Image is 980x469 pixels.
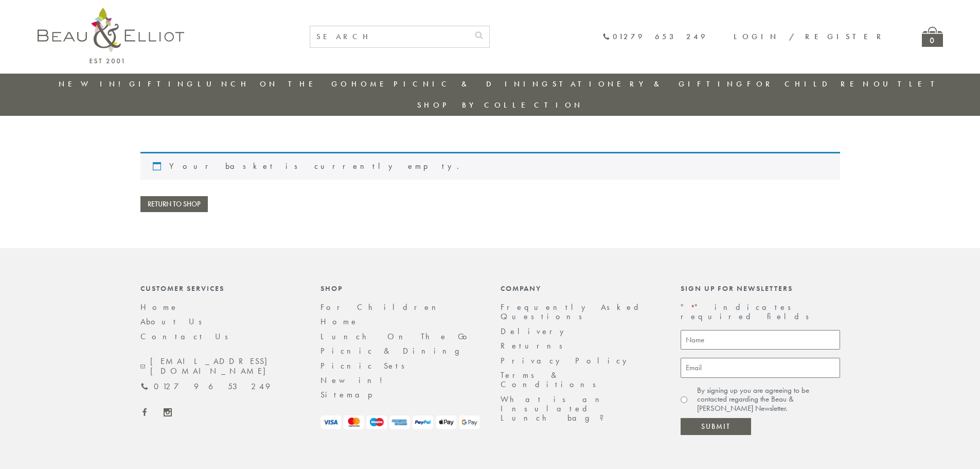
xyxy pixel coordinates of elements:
a: Home [140,302,179,312]
div: Shop [320,284,480,292]
a: New in! [320,375,390,386]
a: Contact Us [140,331,235,342]
a: Outlet [874,79,942,89]
input: Name [681,330,840,350]
a: Delivery [501,326,569,337]
a: Picnic & Dining [320,345,470,356]
a: Returns [501,340,569,351]
a: 01279 653 249 [602,32,708,41]
a: Gifting [129,79,196,89]
input: Submit [681,418,751,436]
div: Sign up for newsletters [681,284,840,292]
a: Picnic & Dining [394,79,551,89]
a: New in! [59,79,128,89]
a: What is an Insulated Lunch bag? [501,394,612,424]
div: Customer Services [140,284,300,292]
a: Return to shop [140,196,208,212]
div: Your basket is currently empty. [140,152,840,179]
a: Terms & Conditions [501,370,603,390]
div: Company [501,284,660,292]
input: SEARCH [310,26,469,47]
a: Home [320,316,359,327]
a: [EMAIL_ADDRESS][DOMAIN_NAME] [140,357,300,376]
img: payment-logos.png [320,415,480,429]
a: Login / Register [734,31,886,42]
a: Stationery & Gifting [553,79,745,89]
a: 0 [922,27,943,47]
a: For Children [320,302,444,312]
a: Lunch On The Go [320,331,473,342]
a: Privacy Policy [501,355,632,366]
input: Email [681,358,840,378]
a: Sitemap [320,389,386,400]
img: logo [38,8,184,63]
p: " " indicates required fields [681,303,840,322]
a: 01279 653 249 [140,382,270,391]
a: For Children [747,79,872,89]
a: Picnic Sets [320,360,412,371]
a: Shop by collection [417,100,583,110]
label: By signing up you are agreeing to be contacted regarding the Beau & [PERSON_NAME] Newsletter. [697,386,840,413]
a: Lunch On The Go [198,79,350,89]
a: Frequently Asked Questions [501,302,645,322]
a: About Us [140,316,209,327]
a: Home [351,79,393,89]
